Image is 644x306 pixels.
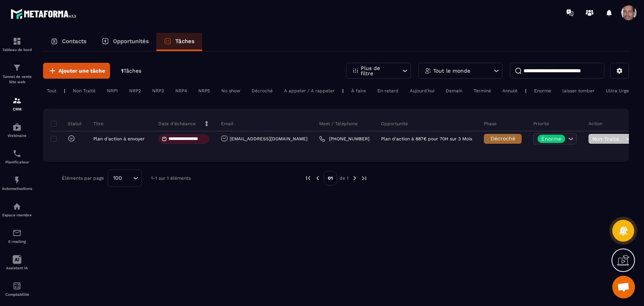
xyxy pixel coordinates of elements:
a: formationformationTunnel de vente Site web [2,57,32,90]
div: Non Traité [69,86,99,95]
img: accountant [12,281,22,290]
div: Search for option [108,169,142,187]
span: Non Traité [592,136,624,142]
img: prev [305,175,312,182]
p: Phase [484,121,497,127]
a: [PHONE_NUMBER] [319,136,369,142]
div: NRP5 [195,86,214,95]
p: E-mailing [2,239,32,244]
div: À faire [347,86,370,95]
a: schedulerschedulerPlanificateur [2,143,32,170]
a: Tâches [156,33,202,51]
p: Plan d'action à 887€ pour 70H sur 3 Mois [381,136,472,141]
img: next [351,175,358,182]
a: automationsautomationsAutomatisations [2,170,32,196]
img: scheduler [12,149,22,158]
p: de 1 [340,175,349,181]
p: Assistant IA [2,266,32,270]
p: Webinaire [2,134,32,138]
div: A appeler / A rappeler [280,86,338,95]
span: Ajouter une tâche [59,67,105,75]
p: Automatisations [2,186,32,191]
div: NRP2 [125,86,145,95]
p: Espace membre [2,213,32,217]
img: prev [314,175,321,182]
p: Opportunités [113,38,149,45]
p: Comptabilité [2,292,32,297]
input: Search for option [125,174,131,182]
p: Action [588,121,602,127]
img: logo [11,7,79,21]
p: Tâches [175,38,195,45]
p: Plus de filtre [361,65,394,76]
p: Tunnel de vente Site web [2,74,32,85]
div: Décroché [248,86,276,95]
p: Contacts [62,38,86,45]
a: accountantaccountantComptabilité [2,276,32,302]
img: formation [12,96,22,105]
p: | [525,88,527,93]
span: Tâches [124,68,141,74]
p: | [342,88,344,93]
img: next [361,175,368,182]
a: Contacts [43,33,94,51]
img: formation [12,37,22,46]
a: emailemailE-mailing [2,223,32,249]
div: Annulé [499,86,521,95]
a: Opportunités [94,33,156,51]
p: Meet / Téléphone [319,121,358,127]
span: Décroché [491,135,515,141]
p: Titre [93,121,103,127]
div: En retard [374,86,402,95]
div: Terminé [470,86,495,95]
div: Ouvrir le chat [612,276,635,298]
img: automations [12,202,22,211]
p: 1 [121,67,141,75]
p: Planificateur [2,160,32,164]
p: Tableau de bord [2,48,32,52]
img: automations [12,176,22,185]
p: | [64,88,65,93]
p: Enorme [541,136,561,141]
div: Aujourd'hui [406,86,438,95]
p: Opportunité [381,121,408,127]
div: Enorme [530,86,555,95]
div: No show [218,86,244,95]
a: automationsautomationsWebinaire [2,117,32,143]
a: automationsautomationsEspace membre [2,196,32,223]
span: 100 [111,174,125,182]
p: Statut [53,121,82,127]
img: formation [12,63,22,72]
button: Ajouter une tâche [43,63,110,79]
div: Tout [43,86,60,95]
div: NRP3 [148,86,168,95]
p: Priorité [533,121,549,127]
p: 01 [324,171,337,185]
img: automations [12,123,22,132]
p: 1-1 sur 1 éléments [151,176,191,181]
div: Ultra Urgent [602,86,637,95]
p: CRM [2,107,32,111]
a: formationformationTableau de bord [2,31,32,57]
p: Tout le monde [433,68,470,73]
p: Email [221,121,233,127]
div: NRP4 [171,86,191,95]
div: NRP1 [103,86,122,95]
a: Assistant IA [2,249,32,276]
div: Demain [442,86,466,95]
img: email [12,228,22,238]
p: Éléments par page [62,176,104,181]
p: Plan d'action à envoyer [93,136,145,141]
p: Date d’échéance [158,121,196,127]
a: formationformationCRM [2,90,32,117]
div: laisser tomber [559,86,598,95]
